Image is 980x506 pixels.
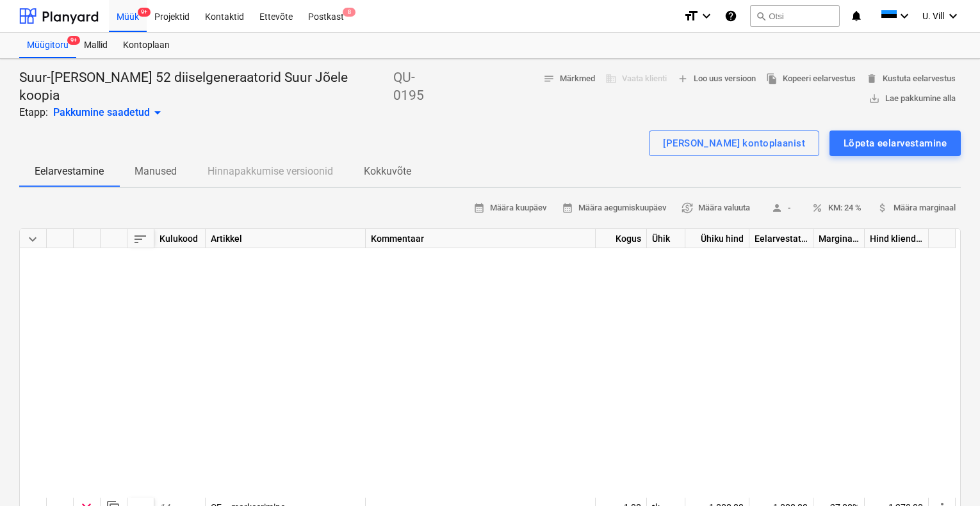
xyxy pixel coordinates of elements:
span: Märkmed [543,72,595,86]
span: Loo uus versioon [677,72,756,86]
i: keyboard_arrow_down [945,8,961,24]
button: Kopeeri eelarvestus [761,69,861,89]
button: Lõpeta eelarvestamine [829,130,961,156]
span: Kustuta eelarvestus [866,72,956,86]
div: Eelarvestatud maksumus [749,229,813,248]
p: Kokkuvõte [364,164,411,179]
span: 9+ [138,8,151,17]
span: notes [543,73,555,84]
button: Loo uus versioon [672,69,761,89]
button: [PERSON_NAME] kontoplaanist [649,130,819,156]
button: Märkmed [538,69,600,89]
button: Määra aegumiskuupäev [557,198,671,218]
div: Kogus [596,229,647,248]
span: Määra kuupäev [473,201,546,216]
span: delete [866,73,878,84]
button: Määra valuuta [676,198,755,218]
a: Müügitoru9+ [19,33,76,58]
span: search [756,11,766,21]
span: 8 [343,8,355,17]
div: Marginaal, % [813,229,865,248]
span: Määra marginaal [877,201,956,216]
iframe: Chat Widget [916,445,980,506]
p: Etapp: [19,105,48,120]
button: KM: 24 % [806,198,867,218]
div: Hind kliendile [865,229,929,248]
span: KM: 24 % [812,201,862,216]
span: file_copy [766,73,778,84]
div: Kommentaar [366,229,596,248]
span: Ahenda kõik kategooriad [25,232,40,247]
div: [PERSON_NAME] kontoplaanist [663,135,805,152]
i: keyboard_arrow_down [897,8,912,24]
p: Suur-[PERSON_NAME] 52 diiselgeneraatorid Suur Jõele koopia [19,69,388,105]
div: Pakkumine saadetud [53,105,165,120]
i: notifications [850,8,863,24]
button: Kustuta eelarvestus [861,69,961,89]
p: Manused [135,164,177,179]
span: add [677,73,689,84]
a: Kontoplaan [115,33,177,58]
button: Otsi [750,5,840,27]
div: Ühiku hind [685,229,749,248]
span: Määra aegumiskuupäev [562,201,666,216]
div: Ühik [647,229,685,248]
i: keyboard_arrow_down [699,8,714,24]
span: attach_money [877,202,888,214]
span: arrow_drop_down [150,105,165,120]
p: QU-0195 [393,69,445,105]
i: format_size [683,8,699,24]
div: Müügitoru [19,33,76,58]
span: Lae pakkumine alla [869,91,956,106]
div: Kulukood [154,229,206,248]
span: calendar_month [562,202,573,214]
div: Vestlusvidin [916,445,980,506]
p: Eelarvestamine [35,164,104,179]
span: Sorteeri read tabelis [133,232,148,247]
span: percent [812,202,823,214]
span: U. Vill [922,11,944,21]
span: person [771,202,783,214]
span: 9+ [67,36,80,45]
button: Määra kuupäev [468,198,551,218]
span: Määra valuuta [682,201,750,216]
button: Määra marginaal [872,198,961,218]
div: Lõpeta eelarvestamine [844,135,947,152]
span: currency_exchange [682,202,693,214]
span: calendar_month [473,202,485,214]
button: - [760,198,801,218]
span: Kopeeri eelarvestus [766,72,856,86]
div: Artikkel [206,229,366,248]
i: Abikeskus [724,8,737,24]
span: save_alt [869,93,880,104]
button: Lae pakkumine alla [863,89,961,109]
a: Mallid [76,33,115,58]
span: - [765,201,796,216]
